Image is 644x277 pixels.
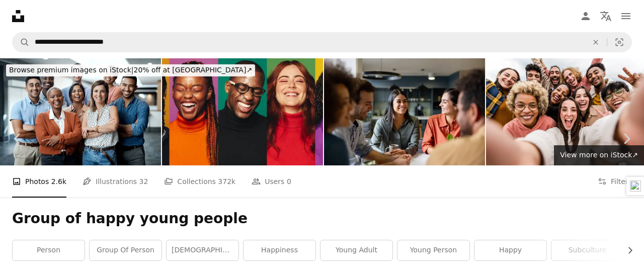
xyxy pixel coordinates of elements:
[621,240,632,260] button: scroll list to the right
[164,165,235,198] a: Collections 372k
[9,66,252,74] span: 20% off at [GEOGRAPHIC_DATA] ↗
[320,240,392,260] a: young adult
[162,58,323,165] img: Group of joyful generation z people laughing against colorful backgrounds
[397,240,469,260] a: young person
[474,240,546,260] a: happy
[12,10,24,22] a: Home — Unsplash
[554,145,644,165] a: View more on iStock↗
[596,6,616,26] button: Language
[609,90,644,187] a: Next
[616,6,636,26] button: Menu
[9,66,133,74] span: Browse premium images on iStock |
[90,240,162,260] a: group of person
[218,176,235,187] span: 372k
[12,32,632,52] form: Find visuals sitewide
[598,165,632,198] button: Filters
[551,240,623,260] a: subculture
[12,210,632,228] h1: Group of happy young people
[252,165,291,198] a: Users 0
[167,240,238,260] a: [DEMOGRAPHIC_DATA]
[607,33,631,52] button: Visual search
[585,33,607,52] button: Clear
[324,58,485,165] img: Happy businesswoman smiling in a meeting at the office
[139,176,148,187] span: 32
[287,176,291,187] span: 0
[576,6,596,26] a: Log in / Sign up
[13,33,30,52] button: Search Unsplash
[83,165,148,198] a: Illustrations 32
[244,240,315,260] a: happiness
[13,240,85,260] a: person
[560,151,638,159] span: View more on iStock ↗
